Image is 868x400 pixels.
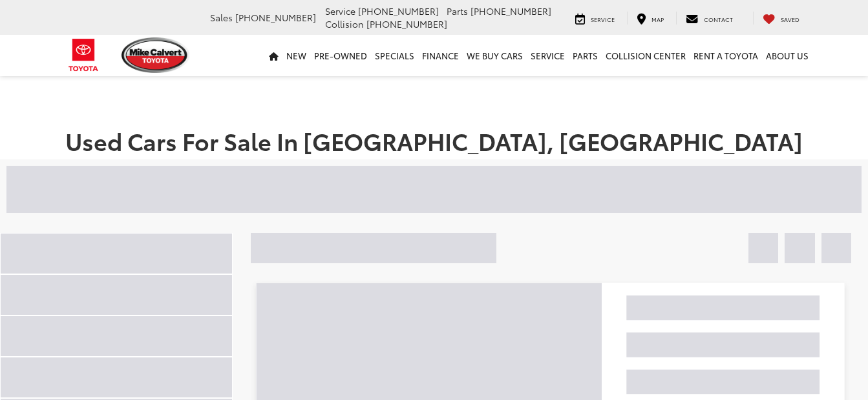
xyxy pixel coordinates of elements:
[325,17,364,30] span: Collision
[690,35,762,76] a: Rent a Toyota
[762,35,812,76] a: About Us
[358,5,439,17] span: [PHONE_NUMBER]
[235,11,316,24] span: [PHONE_NUMBER]
[265,35,282,76] a: Home
[471,5,551,17] span: [PHONE_NUMBER]
[569,35,602,76] a: Parts
[325,5,355,17] span: Service
[627,12,673,25] a: Map
[676,12,743,25] a: Contact
[418,35,463,76] a: Finance
[781,15,799,23] span: Saved
[753,12,809,25] a: My Saved Vehicles
[602,35,690,76] a: Collision Center
[447,5,468,17] span: Parts
[527,35,569,76] a: Service
[310,35,371,76] a: Pre-Owned
[591,15,615,23] span: Service
[463,35,527,76] a: WE BUY CARS
[210,11,233,24] span: Sales
[282,35,310,76] a: New
[366,17,447,30] span: [PHONE_NUMBER]
[371,35,418,76] a: Specials
[704,15,733,23] span: Contact
[122,37,190,73] img: Mike Calvert Toyota
[651,15,664,23] span: Map
[566,12,624,25] a: Service
[59,34,108,76] img: Toyota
